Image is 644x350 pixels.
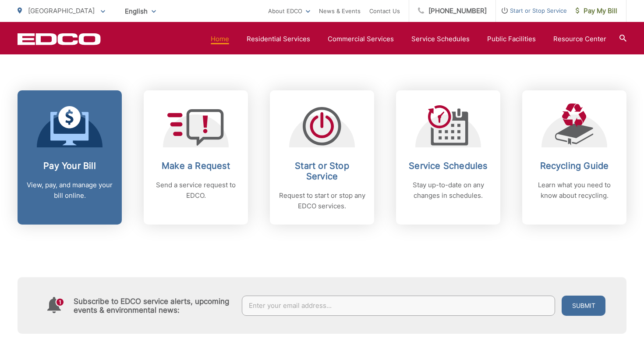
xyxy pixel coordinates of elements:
[26,180,113,201] p: View, pay, and manage your bill online.
[562,296,605,316] button: Submit
[26,161,113,171] h2: Pay Your Bill
[487,34,536,44] a: Public Facilities
[319,6,361,16] a: News & Events
[74,297,233,314] h4: Subscribe to EDCO service alerts, upcoming events & environmental news:
[553,34,606,44] a: Resource Center
[405,161,492,171] h2: Service Schedules
[328,34,394,44] a: Commercial Services
[531,180,618,201] p: Learn what you need to know about recycling.
[247,34,310,44] a: Residential Services
[118,4,163,19] span: English
[268,6,310,16] a: About EDCO
[279,190,365,211] p: Request to start or stop any EDCO services.
[211,34,229,44] a: Home
[242,296,556,316] input: Enter your email address...
[28,7,95,15] span: [GEOGRAPHIC_DATA]
[576,6,617,16] span: Pay My Bill
[369,6,400,16] a: Contact Us
[152,161,239,171] h2: Make a Request
[18,90,122,225] a: Pay Your Bill View, pay, and manage your bill online.
[279,161,365,182] h2: Start or Stop Service
[531,161,618,171] h2: Recycling Guide
[522,90,626,225] a: Recycling Guide Learn what you need to know about recycling.
[144,90,248,225] a: Make a Request Send a service request to EDCO.
[152,180,239,201] p: Send a service request to EDCO.
[396,90,500,225] a: Service Schedules Stay up-to-date on any changes in schedules.
[405,180,492,201] p: Stay up-to-date on any changes in schedules.
[411,34,470,44] a: Service Schedules
[18,33,101,45] a: EDCD logo. Return to the homepage.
